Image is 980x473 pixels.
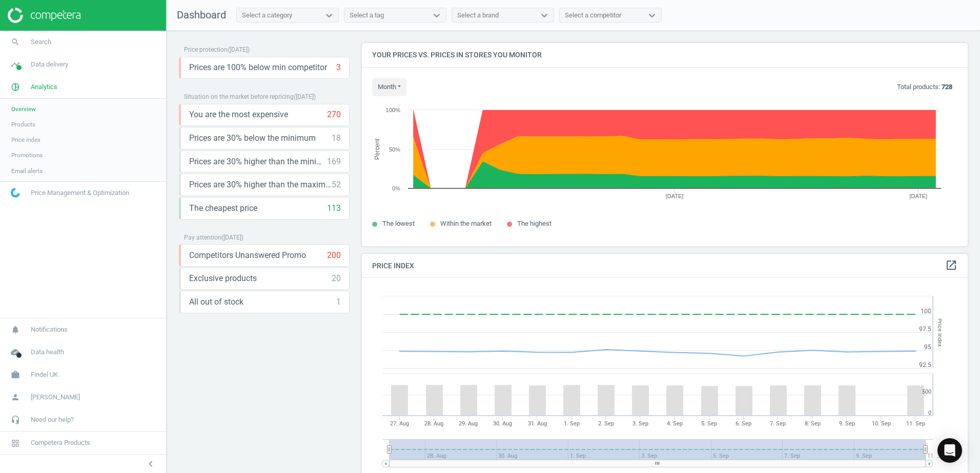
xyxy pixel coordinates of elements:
[31,393,80,402] span: [PERSON_NAME]
[189,156,327,167] span: Prices are 30% higher than the minimum
[31,415,74,424] span: Need our help?
[6,77,25,97] i: pie_chart_outlined
[31,325,68,334] span: Notifications
[189,250,306,261] span: Competitors Unanswered Promo
[374,138,381,160] tspan: Percent
[221,234,243,241] span: ( [DATE] )
[382,220,415,227] span: The lowest
[350,11,384,20] div: Select a tag
[372,78,406,96] button: month
[6,365,25,384] i: work
[937,438,962,463] div: Open Intercom Messenger
[6,410,25,429] i: headset_mic
[897,82,952,92] p: Total products:
[440,220,492,227] span: Within the market
[189,296,243,308] span: All out of stock
[927,453,940,459] tspan: 11. …
[632,420,648,427] tspan: 3. Sep
[332,133,341,144] div: 18
[701,420,717,427] tspan: 5. Sep
[184,93,294,100] span: Situation on the market before repricing
[770,420,786,427] tspan: 7. Sep
[565,11,621,20] div: Select a competitor
[189,133,316,144] span: Prices are 30% below the minimum
[11,188,20,198] img: wGWNvw8QSZomAAAAABJRU5ErkJggg==
[184,234,221,241] span: Pay attention
[919,326,931,333] text: 97.5
[336,62,341,73] div: 3
[11,136,40,144] span: Price index
[189,109,288,120] span: You are the most expensive
[872,420,891,427] tspan: 10. Sep
[362,43,968,67] h4: Your prices vs. prices in stores you monitor
[921,308,931,315] text: 100
[945,259,957,271] i: open_in_new
[936,318,943,347] tspan: Price Index
[138,457,164,470] button: chevron_left
[6,342,25,362] i: cloud_done
[459,420,478,427] tspan: 29. Aug
[11,151,43,159] span: Promotions
[327,250,341,261] div: 200
[242,11,292,20] div: Select a category
[189,203,257,214] span: The cheapest price
[666,193,684,199] tspan: [DATE]
[457,11,499,20] div: Select a brand
[31,37,51,47] span: Search
[327,156,341,167] div: 169
[6,320,25,339] i: notifications
[517,220,552,227] span: The highest
[332,179,341,190] div: 52
[31,370,58,379] span: Findel UK
[31,82,57,92] span: Analytics
[11,105,36,113] span: Overview
[6,388,25,407] i: person
[390,420,409,427] tspan: 27. Aug
[386,107,400,113] text: 100%
[839,420,855,427] tspan: 9. Sep
[598,420,614,427] tspan: 2. Sep
[928,410,931,416] text: 0
[362,254,968,278] h4: Price Index
[667,420,683,427] tspan: 4. Sep
[184,46,228,53] span: Price protection
[228,46,250,53] span: ( [DATE] )
[564,420,580,427] tspan: 1. Sep
[528,420,547,427] tspan: 31. Aug
[424,420,443,427] tspan: 28. Aug
[906,420,925,427] tspan: 11. Sep
[189,62,327,73] span: Prices are 100% below min competitor
[805,420,821,427] tspan: 8. Sep
[922,389,931,395] text: 500
[909,193,927,199] tspan: [DATE]
[924,343,931,351] text: 95
[736,420,751,427] tspan: 6. Sep
[493,420,512,427] tspan: 30. Aug
[145,458,157,470] i: chevron_left
[189,179,332,190] span: Prices are 30% higher than the maximal
[392,185,400,191] text: 0%
[6,32,25,52] i: search
[31,60,68,69] span: Data delivery
[177,9,226,21] span: Dashboard
[189,273,257,284] span: Exclusive products
[919,361,931,369] text: 92.5
[945,259,957,272] a: open_in_new
[11,167,43,175] span: Email alerts
[336,296,341,308] div: 1
[31,188,129,198] span: Price Management & Optimization
[389,146,400,153] text: 50%
[327,109,341,120] div: 270
[942,83,952,91] b: 728
[6,55,25,74] i: timeline
[31,438,90,447] span: Competera Products
[11,120,35,128] span: Products
[8,8,80,23] img: ajHJNr6hYgQAAAAASUVORK5CYII=
[31,348,64,357] span: Data health
[327,203,341,214] div: 113
[294,93,316,100] span: ( [DATE] )
[332,273,341,284] div: 20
